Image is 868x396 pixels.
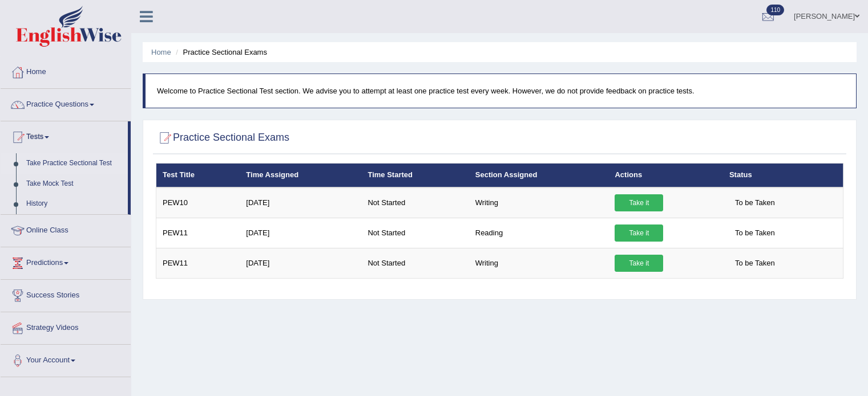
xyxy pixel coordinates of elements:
[1,121,128,150] a: Tests
[157,85,845,96] p: Welcome to Practice Sectional Test section. We advise you to attempt at least one practice test e...
[173,47,267,58] li: Practice Sectional Exams
[469,218,609,248] td: Reading
[1,280,131,308] a: Success Stories
[151,48,171,56] a: Home
[21,153,128,174] a: Take Practice Sectional Test
[1,345,131,373] a: Your Account
[156,187,240,218] td: PEW10
[729,224,781,242] span: To be Taken
[469,187,609,218] td: Writing
[240,248,361,278] td: [DATE]
[156,248,240,278] td: PEW11
[361,248,469,278] td: Not Started
[1,89,131,117] a: Practice Questions
[729,255,781,272] span: To be Taken
[615,194,663,211] a: Take it
[21,194,128,214] a: History
[723,164,843,187] th: Status
[240,218,361,248] td: [DATE]
[469,248,609,278] td: Writing
[361,164,469,187] th: Time Started
[1,247,131,276] a: Predictions
[1,312,131,341] a: Strategy Videos
[361,218,469,248] td: Not Started
[156,129,289,146] h2: Practice Sectional Exams
[1,56,131,85] a: Home
[240,187,361,218] td: [DATE]
[21,174,128,194] a: Take Mock Test
[615,224,663,242] a: Take it
[361,187,469,218] td: Not Started
[469,164,609,187] th: Section Assigned
[729,194,781,211] span: To be Taken
[156,218,240,248] td: PEW11
[156,164,240,187] th: Test Title
[608,164,722,187] th: Actions
[1,215,131,243] a: Online Class
[615,255,663,272] a: Take it
[766,5,784,15] span: 110
[240,164,361,187] th: Time Assigned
